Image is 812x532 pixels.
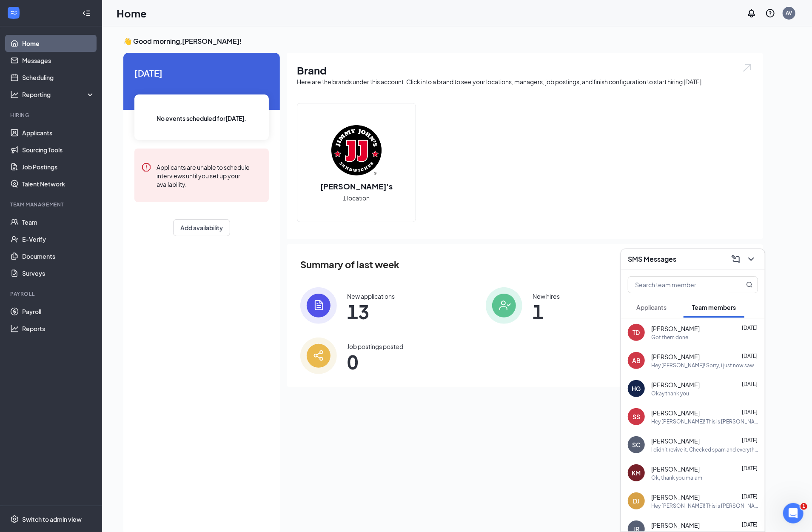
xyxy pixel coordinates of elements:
[117,6,147,20] h1: Home
[22,124,95,141] a: Applicants
[742,63,753,73] img: open.6027fd2a22e1237b5b06.svg
[632,356,641,365] div: AB
[123,37,763,46] h3: 👋 Good morning, [PERSON_NAME] !
[300,287,337,324] img: icon
[22,35,95,52] a: Home
[22,158,95,175] a: Job Postings
[746,281,753,288] svg: MagnifyingGlass
[10,90,19,99] svg: Analysis
[742,465,758,472] span: [DATE]
[633,497,640,505] div: DJ
[651,446,758,453] div: I didn’t revive it. Checked spam and everything
[157,114,247,123] span: No events scheduled for [DATE] .
[636,303,667,311] span: Applicants
[347,292,395,300] div: New applications
[651,465,700,473] span: [PERSON_NAME]
[22,515,82,523] div: Switch to admin view
[801,503,807,510] span: 1
[632,469,641,477] div: KM
[746,254,756,264] svg: ChevronDown
[22,141,95,158] a: Sourcing Tools
[82,9,91,17] svg: Collapse
[742,353,758,359] span: [DATE]
[22,90,95,99] div: Reporting
[651,418,758,425] div: Hey [PERSON_NAME]! This is [PERSON_NAME] with [PERSON_NAME]. I checked your Workstream account an...
[134,66,269,80] span: [DATE]
[651,390,689,397] div: Okay thank you
[10,112,93,119] div: Hiring
[9,9,18,17] svg: WorkstreamLogo
[651,409,700,417] span: [PERSON_NAME]
[22,175,95,192] a: Talent Network
[746,8,757,18] svg: Notifications
[651,437,700,445] span: [PERSON_NAME]
[157,162,262,189] div: Applicants are unable to schedule interviews until you set up your availability.
[742,409,758,415] span: [DATE]
[651,502,758,509] div: Hey [PERSON_NAME]! This is [PERSON_NAME] with [PERSON_NAME]'s [PERSON_NAME]. I'm going through pa...
[651,380,700,389] span: [PERSON_NAME]
[486,287,522,324] img: icon
[533,304,560,319] span: 1
[742,381,758,387] span: [DATE]
[742,521,758,528] span: [DATE]
[22,265,95,282] a: Surveys
[744,252,758,266] button: ChevronDown
[651,334,689,341] div: Got them done.
[742,437,758,443] span: [DATE]
[651,352,700,361] span: [PERSON_NAME]
[10,515,19,523] svg: Settings
[731,254,741,264] svg: ComposeMessage
[300,257,399,272] span: Summary of last week
[533,292,560,300] div: New hires
[141,162,151,172] svg: Error
[22,248,95,265] a: Documents
[347,354,403,369] span: 0
[633,328,640,337] div: TD
[651,521,700,529] span: [PERSON_NAME]
[765,8,775,18] svg: QuestionInfo
[742,325,758,331] span: [DATE]
[628,255,676,264] h3: SMS Messages
[22,320,95,337] a: Reports
[329,123,384,177] img: Jimmy John's
[343,193,370,203] span: 1 location
[300,338,337,374] img: icon
[22,303,95,320] a: Payroll
[628,277,729,293] input: Search team member
[633,412,640,421] div: SS
[312,181,401,192] h2: [PERSON_NAME]'s
[347,304,395,319] span: 13
[22,214,95,231] a: Team
[692,303,736,311] span: Team members
[10,201,93,208] div: Team Management
[632,440,641,449] div: SC
[22,69,95,86] a: Scheduling
[786,9,792,17] div: AV
[297,77,753,86] div: Here are the brands under this account. Click into a brand to see your locations, managers, job p...
[651,493,700,501] span: [PERSON_NAME]
[742,493,758,500] span: [DATE]
[729,252,743,266] button: ComposeMessage
[10,290,93,297] div: Payroll
[22,231,95,248] a: E-Verify
[651,362,758,369] div: Hey [PERSON_NAME]! Sorry, i just now saw this. It depends on when it went into effect — I process...
[651,324,700,333] span: [PERSON_NAME]
[173,219,230,236] button: Add availability
[22,52,95,69] a: Messages
[651,474,702,481] div: Ok, thank you ma'am
[297,63,753,77] h1: Brand
[347,342,403,351] div: Job postings posted
[632,384,641,393] div: HG
[783,503,803,523] iframe: Intercom live chat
